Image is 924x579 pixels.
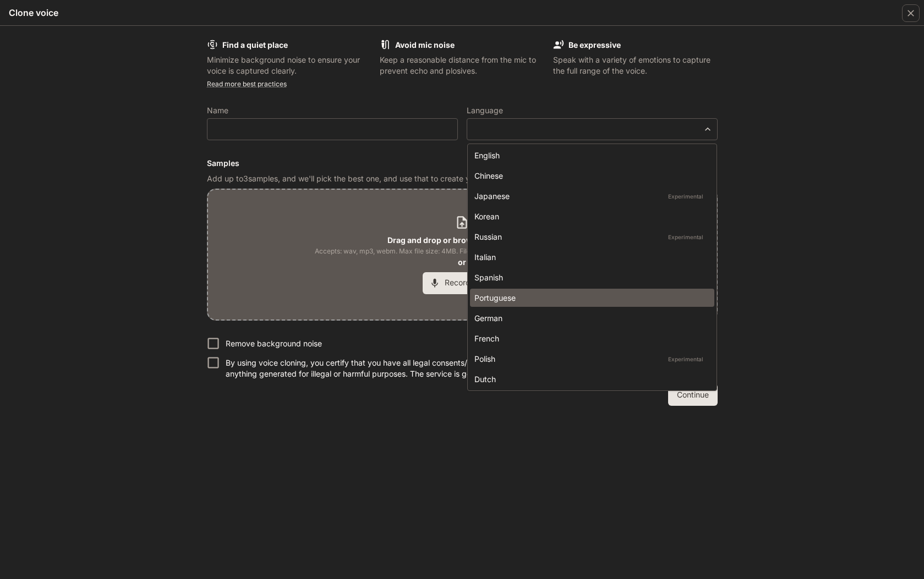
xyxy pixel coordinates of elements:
[666,232,706,242] p: Experimental
[474,353,706,365] div: Polish
[474,333,706,344] div: French
[474,292,706,304] div: Portuguese
[474,272,706,283] div: Spanish
[474,150,706,161] div: English
[474,373,706,385] div: Dutch
[474,170,706,181] div: Chinese
[666,354,706,364] p: Experimental
[474,211,706,222] div: Korean
[474,231,706,242] div: Russian
[474,190,706,202] div: Japanese
[666,191,706,201] p: Experimental
[474,251,706,263] div: Italian
[474,312,706,324] div: German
